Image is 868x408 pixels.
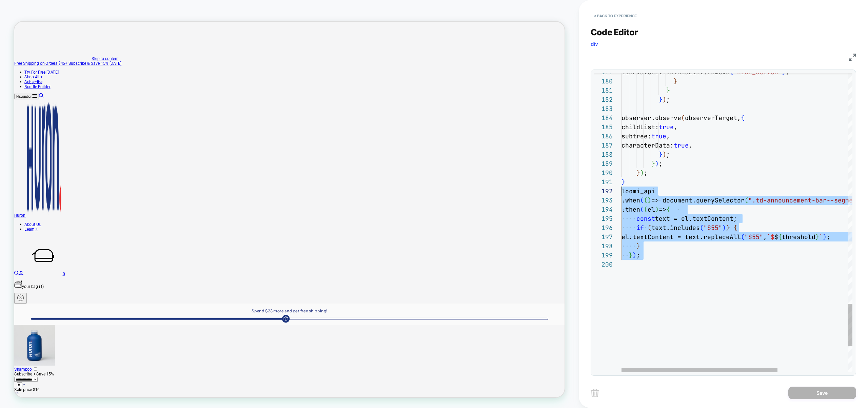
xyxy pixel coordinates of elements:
[622,114,681,122] span: observer.observe
[849,54,856,61] img: fullscreen
[663,96,666,103] span: )
[666,132,670,140] span: ,
[622,206,640,213] span: .then
[594,141,613,150] div: 187
[644,169,648,177] span: ;
[659,123,674,131] span: true
[640,169,644,177] span: )
[594,77,613,86] div: 180
[594,232,613,241] div: 197
[640,206,644,213] span: (
[651,132,666,140] span: true
[666,206,670,213] span: {
[633,251,636,259] span: )
[591,389,599,397] img: delete
[651,196,745,204] span: => document.querySelector
[594,196,613,205] div: 193
[594,150,613,159] div: 188
[674,123,677,131] span: ,
[722,224,726,232] span: )
[819,233,823,241] span: `
[726,224,730,232] span: )
[594,113,613,122] div: 184
[648,196,651,204] span: )
[594,159,613,168] div: 189
[733,224,737,232] span: {
[594,168,613,177] div: 190
[622,233,741,241] span: el.textContent = text.replaceAll
[666,151,670,158] span: ;
[659,160,663,168] span: ;
[594,260,613,269] div: 200
[622,187,655,195] span: loomi_api
[651,160,655,168] span: }
[640,196,644,204] span: (
[636,215,655,222] span: const
[745,196,748,204] span: (
[594,241,613,251] div: 198
[663,151,666,158] span: )
[594,205,613,214] div: 194
[594,132,613,141] div: 186
[636,251,640,259] span: ;
[594,122,613,132] div: 185
[666,96,670,103] span: ;
[651,224,700,232] span: text.includes
[644,196,648,204] span: (
[636,224,644,232] span: if
[823,233,827,241] span: )
[655,206,659,213] span: )
[774,233,778,241] span: $
[771,233,774,241] span: $
[594,223,613,232] div: 196
[659,151,663,158] span: }
[778,233,782,241] span: {
[629,251,633,259] span: }
[763,233,767,241] span: ,
[700,224,704,232] span: (
[622,132,651,140] span: subtree:
[636,169,640,177] span: }
[644,206,648,213] span: (
[591,11,640,21] button: < Back to experience
[782,233,815,241] span: threshold
[636,242,640,250] span: }
[594,187,613,196] div: 192
[674,77,677,85] span: }
[594,86,613,95] div: 181
[741,114,745,122] span: {
[655,160,659,168] span: )
[745,233,763,241] span: "$55"
[594,177,613,187] div: 191
[594,104,613,113] div: 183
[788,387,856,399] button: Save
[689,141,692,149] span: ,
[622,141,674,149] span: characterData:
[767,233,771,241] span: `
[827,233,830,241] span: ;
[674,141,689,149] span: true
[622,196,640,204] span: .when
[594,214,613,223] div: 195
[685,114,741,122] span: observerTarget,
[666,86,670,94] span: }
[648,206,655,213] span: el
[594,251,613,260] div: 199
[681,114,685,122] span: (
[622,123,659,131] span: childList:
[591,27,638,37] span: Code Editor
[704,224,722,232] span: "$55"
[622,178,625,186] span: }
[815,233,819,241] span: }
[594,95,613,104] div: 182
[659,96,663,103] span: }
[741,233,745,241] span: (
[659,206,666,213] span: =>
[655,215,737,222] span: text = el.textContent;
[648,224,651,232] span: (
[591,41,598,47] span: div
